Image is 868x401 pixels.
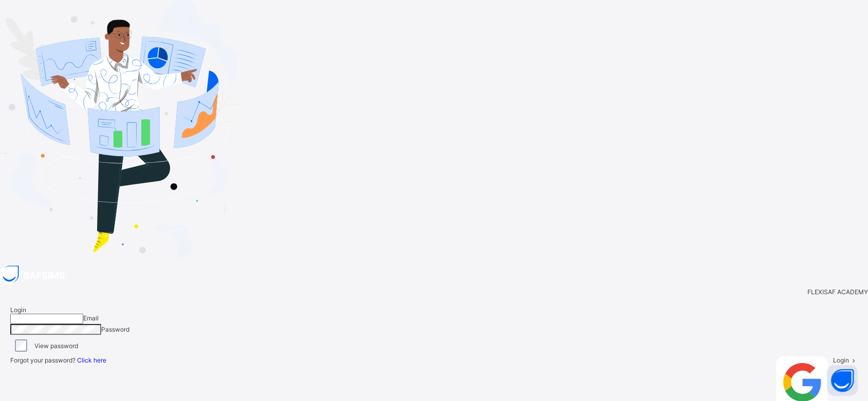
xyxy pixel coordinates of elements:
[77,356,106,364] a: Click here
[10,356,106,364] span: Forgot your password?
[10,306,26,314] span: Login
[807,288,868,296] span: FLEXISAF ACADEMY
[101,326,129,333] span: Password
[833,356,849,364] span: Login
[827,365,858,396] button: Open asap
[34,342,78,350] label: View password
[83,314,99,322] span: Email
